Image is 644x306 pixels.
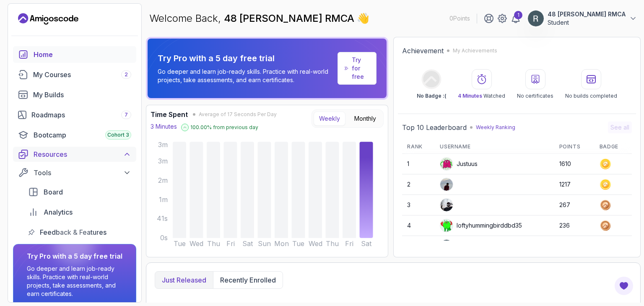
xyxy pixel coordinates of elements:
div: Bootcamp [34,130,131,140]
button: See all [608,122,632,133]
h2: Top 10 Leaderboard [402,122,467,132]
div: loftyhummingbirddbd35 [440,219,522,232]
h3: Time Spent [151,109,188,119]
td: 236 [554,215,595,236]
span: 👋 [356,10,371,26]
th: Points [554,140,595,154]
a: builds [13,86,136,103]
tspan: 1m [159,196,168,204]
p: Go deeper and learn job-ready skills. Practice with real-world projects, take assessments, and ea... [158,67,334,84]
p: No builds completed [565,93,617,99]
p: Go deeper and learn job-ready skills. Practice with real-world projects, take assessments, and ea... [27,265,122,298]
th: Username [435,140,554,154]
td: 1610 [554,154,595,174]
div: Justuus [440,157,478,171]
span: 48 [PERSON_NAME] RMCA [224,12,357,24]
p: 48 [PERSON_NAME] RMCA [548,10,626,18]
a: Try for free [352,56,369,81]
tspan: Wed [190,240,203,248]
tspan: 0s [160,234,168,242]
a: analytics [23,204,136,220]
tspan: Tue [292,240,304,248]
td: 267 [554,195,595,215]
tspan: Wed [309,240,322,248]
a: feedback [23,224,136,241]
p: My Achievements [453,47,497,54]
span: 4 Minutes [458,93,482,99]
div: silentjackalcf1a1 [440,239,499,253]
a: courses [13,66,136,83]
button: Monthly [349,112,382,126]
button: user profile image48 [PERSON_NAME] RMCAStudent [527,10,637,27]
span: Board [44,187,63,197]
span: 7 [125,112,128,118]
button: Open Feedback Button [614,276,634,296]
td: 1 [402,154,435,174]
td: 5 [402,236,435,257]
button: Resources [13,147,136,162]
button: Just released [155,272,213,288]
tspan: Sat [361,240,372,248]
p: Recently enrolled [220,275,276,285]
a: Landing page [18,12,78,26]
tspan: Sun [258,240,271,248]
td: 2 [402,174,435,195]
span: Feedback & Features [40,227,106,237]
tspan: Fri [226,240,235,248]
img: user profile image [440,178,453,191]
tspan: Thu [207,240,220,248]
div: Tools [34,168,131,178]
th: Badge [595,140,632,154]
img: user profile image [528,10,544,26]
td: 214 [554,236,595,257]
div: My Courses [33,70,131,80]
a: home [13,46,136,63]
p: 0 Points [449,14,470,23]
button: Weekly [314,112,345,126]
tspan: 3m [158,141,168,149]
img: user profile image [440,240,453,252]
span: Cohort 3 [107,132,129,138]
td: 4 [402,215,435,236]
img: default monster avatar [440,158,453,170]
div: Resources [34,149,131,159]
span: Average of 17 Seconds Per Day [199,111,277,118]
div: Roadmaps [31,110,131,120]
div: 1 [514,11,522,19]
p: Try Pro with a 5 day free trial [158,52,334,64]
p: No certificates [517,93,553,99]
p: 3 Minutes [151,122,177,131]
a: bootcamp [13,127,136,143]
p: Just released [162,275,206,285]
tspan: Fri [345,240,354,248]
a: Try for free [338,52,377,85]
span: 2 [125,71,128,78]
img: user profile image [440,199,453,211]
tspan: Mon [274,240,289,248]
p: No Badge :( [417,93,446,99]
a: roadmaps [13,106,136,123]
tspan: 41s [157,215,168,223]
button: Tools [13,165,136,180]
p: Welcome Back, [149,12,369,25]
h2: Achievement [402,46,444,56]
div: Home [34,49,131,60]
tspan: Thu [326,240,339,248]
img: default monster avatar [440,219,453,232]
p: Student [548,18,626,27]
a: 1 [511,13,521,23]
tspan: Tue [174,240,186,248]
th: Rank [402,140,435,154]
p: Weekly Ranking [476,124,515,131]
tspan: 3m [158,157,168,165]
tspan: 2m [158,176,168,184]
p: 100.00 % from previous day [190,124,258,131]
button: Recently enrolled [213,272,283,288]
tspan: Sat [242,240,253,248]
td: 3 [402,195,435,215]
a: board [23,184,136,200]
div: My Builds [33,90,131,100]
p: Watched [458,93,505,99]
td: 1217 [554,174,595,195]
